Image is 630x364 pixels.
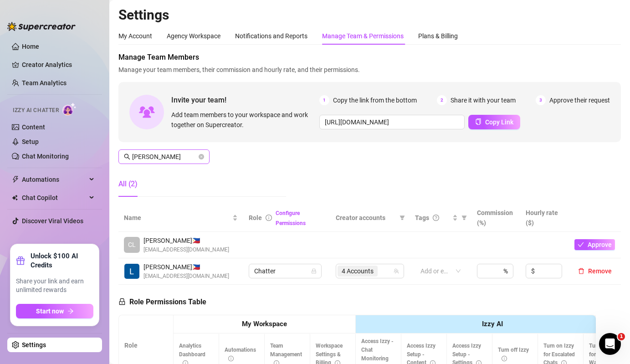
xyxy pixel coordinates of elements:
div: Notifications and Reports [235,31,307,41]
span: [EMAIL_ADDRESS][DOMAIN_NAME] [143,246,229,254]
th: Name [118,204,243,232]
span: filter [461,215,467,220]
span: Chatter [254,264,316,278]
span: lock [311,268,317,274]
span: lock [118,298,126,305]
span: 4 Accounts [338,266,378,277]
span: Manage Team Members [118,52,621,63]
a: Setup [22,138,39,145]
th: Commission (%) [471,204,520,232]
span: Izzy AI Chatter [13,106,59,115]
span: thunderbolt [12,176,19,183]
div: My Account [118,31,152,41]
img: AI Chatter [62,103,77,116]
span: [PERSON_NAME] 🇵🇭 [143,262,229,272]
h5: Role Permissions Table [118,297,206,308]
a: Settings [22,341,46,349]
span: Start now [36,308,64,315]
span: 1 [618,333,625,340]
span: Turn off Izzy [498,347,529,362]
span: filter [398,211,407,225]
span: search [124,154,130,160]
span: 1 [319,95,329,105]
span: Chat Copilot [22,190,87,205]
span: copy [475,118,481,125]
a: Home [22,43,39,50]
button: Copy Link [468,115,520,129]
div: All (2) [118,179,138,190]
button: close-circle [199,154,204,159]
span: Invite your team! [171,94,319,106]
span: Approve [588,241,612,248]
span: Automations [225,347,256,362]
img: Lara Clyde [124,264,139,279]
a: Chat Monitoring [22,153,69,160]
a: Discover Viral Videos [22,217,83,225]
button: Remove [574,266,615,277]
span: Name [124,213,230,223]
span: 2 [437,95,447,105]
span: Copy Link [485,118,513,126]
span: delete [578,268,584,274]
span: info-circle [266,215,272,221]
a: Content [22,123,45,131]
span: info-circle [228,356,234,361]
span: [EMAIL_ADDRESS][DOMAIN_NAME] [143,272,229,281]
input: Search members [132,152,197,162]
span: 3 [536,95,546,105]
strong: Izzy AI [482,320,503,328]
strong: My Workspace [242,320,287,328]
span: Add team members to your workspace and work together on Supercreator. [171,110,316,130]
span: Manage your team members, their commission and hourly rate, and their permissions. [118,65,621,75]
span: Automations [22,172,87,187]
span: arrow-right [67,308,74,314]
img: logo-BBDzfeDw.svg [7,22,76,31]
span: [PERSON_NAME] 🇵🇭 [143,236,229,246]
span: filter [460,211,469,225]
th: Hourly rate ($) [520,204,569,232]
a: Creator Analytics [22,57,95,72]
strong: Unlock $100 AI Credits [31,251,93,270]
span: info-circle [502,356,507,361]
a: Configure Permissions [276,210,306,226]
button: Approve [574,239,615,250]
span: 4 Accounts [342,266,374,276]
div: Plans & Billing [418,31,458,41]
span: CL [128,240,136,250]
span: Remove [588,267,612,275]
h2: Settings [118,6,621,24]
span: check [578,241,584,248]
span: question-circle [433,215,439,221]
img: Chat Copilot [12,195,18,201]
a: Team Analytics [22,79,67,87]
button: Start nowarrow-right [16,304,93,318]
span: Share your link and earn unlimited rewards [16,277,93,295]
span: Tags [415,213,429,223]
span: team [394,268,399,274]
span: Approve their request [549,95,610,105]
div: Manage Team & Permissions [322,31,404,41]
iframe: Intercom live chat [599,333,621,355]
div: Agency Workspace [167,31,220,41]
span: Copy the link from the bottom [333,95,417,105]
span: gift [16,256,25,265]
span: Role [249,214,262,221]
span: filter [400,215,405,220]
span: Share it with your team [451,95,516,105]
span: Creator accounts [336,213,396,223]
